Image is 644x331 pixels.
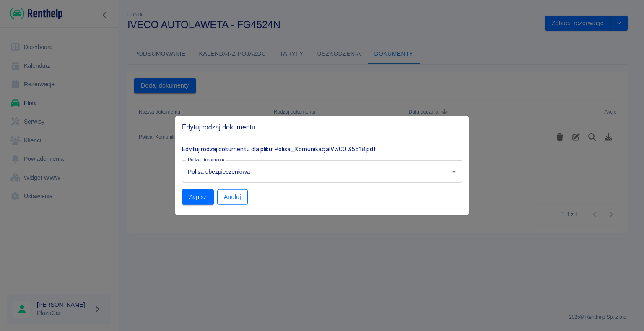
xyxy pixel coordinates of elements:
label: Rodzaj dokumentu [188,157,224,163]
span: Edytuj rodzaj dokumentu [182,123,462,132]
div: Polisa ubezpieczeniowa [182,160,462,183]
button: Anuluj [217,189,248,205]
div: Edytuj rodzaj dokumentu dla pliku: Polisa_KomunikacjaIVWCO 35518.pdf [175,138,462,154]
button: Zapisz [182,189,214,205]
